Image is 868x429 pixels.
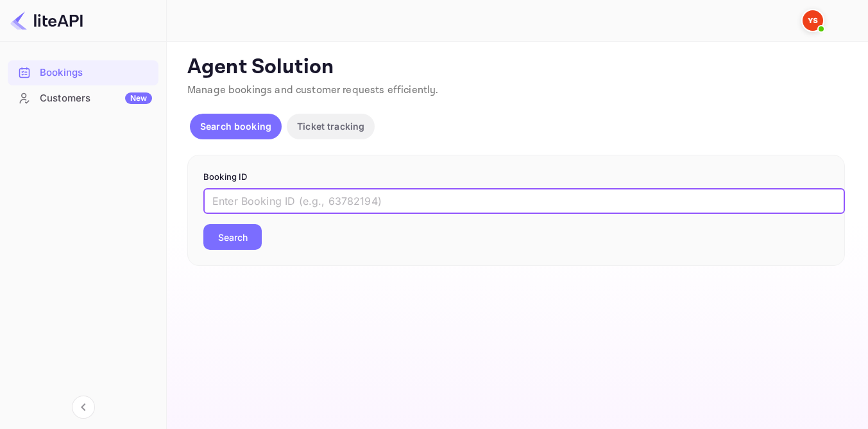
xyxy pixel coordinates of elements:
[8,86,158,111] div: CustomersNew
[40,91,152,106] div: Customers
[200,119,271,133] p: Search booking
[203,188,845,214] input: Enter Booking ID (e.g., 63782194)
[297,119,364,133] p: Ticket tracking
[187,83,439,97] span: Manage bookings and customer requests efficiently.
[203,224,262,250] button: Search
[803,10,823,31] img: Yandex Support
[72,396,95,419] button: Collapse navigation
[40,66,152,80] div: Bookings
[8,60,158,84] a: Bookings
[203,171,829,184] p: Booking ID
[125,92,152,104] div: New
[8,60,158,85] div: Bookings
[8,86,158,110] a: CustomersNew
[10,10,83,31] img: LiteAPI logo
[187,55,845,80] p: Agent Solution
